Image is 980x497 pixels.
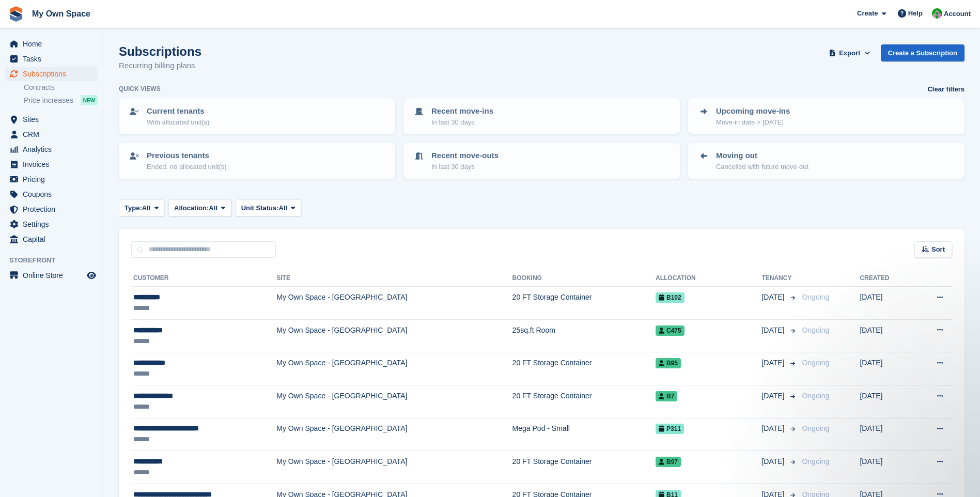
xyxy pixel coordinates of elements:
span: Settings [23,217,85,231]
span: B7 [656,391,677,401]
td: 20 FT Storage Container [512,451,656,484]
a: menu [5,187,98,201]
span: Help [908,8,923,19]
span: Ongoing [802,359,829,367]
span: Allocation: [174,203,209,213]
th: Site [276,270,512,287]
span: [DATE] [761,391,786,401]
span: [DATE] [761,358,786,368]
p: Ended, no allocated unit(s) [147,162,227,172]
td: 20 FT Storage Container [512,385,656,418]
span: Account [944,9,971,19]
a: Upcoming move-ins Move-in date > [DATE] [689,99,963,133]
td: [DATE] [860,385,913,418]
span: Price increases [24,96,73,105]
span: Ongoing [802,326,829,334]
span: B102 [656,292,685,303]
th: Tenancy [761,270,798,287]
a: Price increases NEW [24,95,98,106]
td: My Own Space - [GEOGRAPHIC_DATA] [276,385,512,418]
a: Moving out Cancelled with future move-out [689,144,963,178]
span: Create [857,8,878,19]
p: Recurring billing plans [119,60,201,72]
span: Coupons [23,187,85,201]
a: menu [5,142,98,157]
a: menu [5,52,98,66]
span: Capital [23,232,85,246]
p: With allocated unit(s) [147,117,209,128]
span: Tasks [23,52,85,66]
span: Pricing [23,172,85,187]
span: All [142,203,151,213]
a: Create a Subscription [881,44,965,61]
th: Customer [131,270,276,287]
span: Sort [931,244,945,255]
a: Preview store [85,269,98,282]
p: Recent move-ins [431,105,493,117]
span: Analytics [23,142,85,157]
a: menu [5,232,98,246]
td: My Own Space - [GEOGRAPHIC_DATA] [276,352,512,385]
span: Home [23,37,85,51]
td: [DATE] [860,287,913,320]
span: All [209,203,217,213]
td: My Own Space - [GEOGRAPHIC_DATA] [276,418,512,451]
span: Invoices [23,157,85,172]
td: My Own Space - [GEOGRAPHIC_DATA] [276,287,512,320]
a: menu [5,67,98,81]
p: Upcoming move-ins [716,105,790,117]
th: Created [860,270,913,287]
td: [DATE] [860,352,913,385]
td: My Own Space - [GEOGRAPHIC_DATA] [276,319,512,352]
span: B95 [656,358,681,368]
p: In last 30 days [431,162,499,172]
a: Clear filters [927,84,965,95]
a: Previous tenants Ended, no allocated unit(s) [120,144,394,178]
img: Paula Harris [932,8,942,19]
img: stora-icon-8386f47178a22dfd0bd8f6a31ec36ba5ce8667c1dd55bd0f319d3a0aa187defe.svg [8,6,24,22]
p: Previous tenants [147,150,227,162]
td: Mega Pod - Small [512,418,656,451]
p: Move-in date > [DATE] [716,117,790,128]
td: [DATE] [860,451,913,484]
a: menu [5,112,98,127]
span: Sites [23,112,85,127]
h1: Subscriptions [119,44,201,58]
p: Cancelled with future move-out [716,162,808,172]
span: Protection [23,202,85,216]
a: menu [5,268,98,283]
td: 20 FT Storage Container [512,287,656,320]
span: P311 [656,424,684,434]
a: Recent move-outs In last 30 days [405,144,679,178]
span: Unit Status: [241,203,279,213]
a: Current tenants With allocated unit(s) [120,99,394,133]
a: menu [5,172,98,187]
span: [DATE] [761,456,786,467]
p: In last 30 days [431,117,493,128]
p: Moving out [716,150,808,162]
td: 25sq.ft Room [512,319,656,352]
h6: Quick views [119,84,161,94]
span: [DATE] [761,292,786,303]
span: Ongoing [802,293,829,301]
span: All [279,203,288,213]
span: B97 [656,457,681,467]
a: Contracts [24,83,98,92]
span: Type: [125,203,142,213]
a: menu [5,217,98,231]
a: menu [5,127,98,142]
span: CRM [23,127,85,142]
div: NEW [81,95,98,105]
th: Booking [512,270,656,287]
button: Export [827,44,873,61]
td: [DATE] [860,418,913,451]
p: Recent move-outs [431,150,499,162]
span: Online Store [23,268,85,283]
span: Export [839,48,860,58]
span: Ongoing [802,457,829,465]
p: Current tenants [147,105,209,117]
span: [DATE] [761,423,786,434]
span: Ongoing [802,424,829,432]
th: Allocation [656,270,761,287]
span: Storefront [9,255,103,266]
